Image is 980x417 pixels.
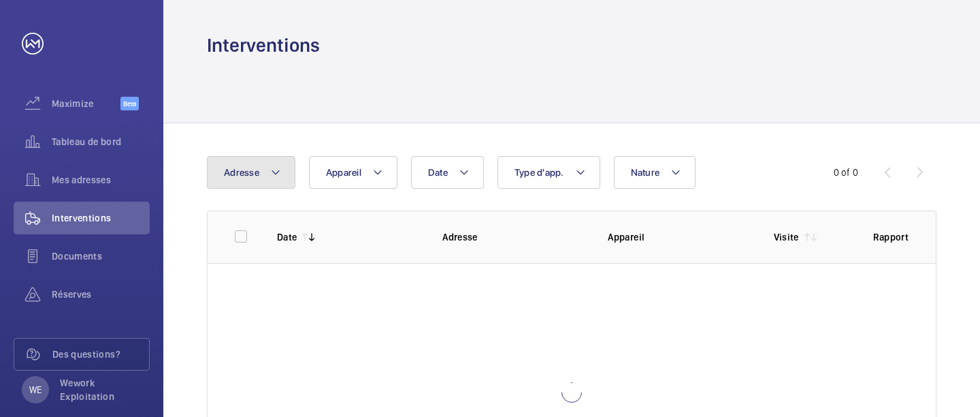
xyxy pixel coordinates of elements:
[631,167,660,178] span: Nature
[224,167,259,178] span: Adresse
[411,156,484,189] button: Date
[52,249,150,263] span: Documents
[514,167,564,178] span: Type d'app.
[52,347,149,361] span: Des questions?
[608,230,751,244] p: Appareil
[52,288,150,301] span: Réserves
[207,156,295,189] button: Adresse
[614,156,696,189] button: Nature
[207,33,320,58] h1: Interventions
[873,230,909,244] p: Rapport
[277,230,297,244] p: Date
[326,167,361,178] span: Appareil
[834,166,858,179] div: 0 of 0
[428,167,448,178] span: Date
[52,135,150,149] span: Tableau de bord
[52,97,120,110] span: Maximize
[774,230,799,244] p: Visite
[497,156,600,189] button: Type d'app.
[52,211,150,225] span: Interventions
[309,156,397,189] button: Appareil
[442,230,586,244] p: Adresse
[60,376,142,403] p: Wework Exploitation
[120,97,139,110] span: Beta
[29,383,42,397] p: WE
[52,173,150,187] span: Mes adresses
